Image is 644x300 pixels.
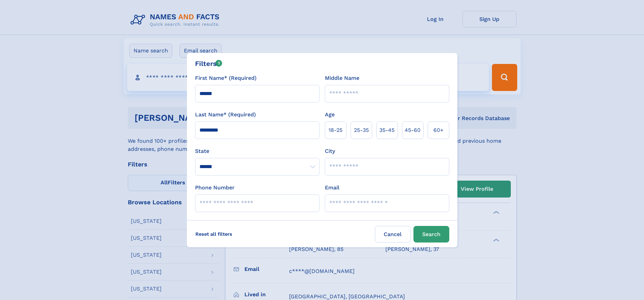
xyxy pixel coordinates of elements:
[195,74,257,82] label: First Name* (Required)
[325,111,335,119] label: Age
[329,126,342,134] span: 18‑25
[195,147,319,155] label: State
[405,126,421,134] span: 45‑60
[413,226,449,243] button: Search
[195,184,235,192] label: Phone Number
[375,226,411,243] label: Cancel
[354,126,369,134] span: 25‑35
[195,59,222,69] div: Filters
[433,126,444,134] span: 60+
[195,111,256,119] label: Last Name* (Required)
[325,147,335,155] label: City
[379,126,395,134] span: 35‑45
[191,226,237,242] label: Reset all filters
[325,74,359,82] label: Middle Name
[325,184,339,192] label: Email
